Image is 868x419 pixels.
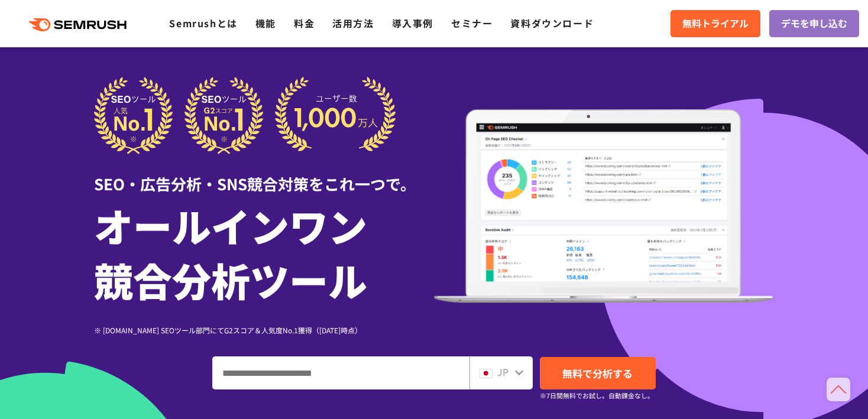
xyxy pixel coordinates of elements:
[682,16,749,31] span: 無料トライアル
[769,10,859,37] a: デモを申し込む
[94,154,434,195] div: SEO・広告分析・SNS競合対策をこれ一つで。
[169,16,237,30] a: Semrushとは
[332,16,374,30] a: 活用方法
[671,10,760,37] a: 無料トライアル
[94,198,434,307] h1: オールインワン 競合分析ツール
[255,16,276,30] a: 機能
[540,390,654,401] small: ※7日間無料でお試し。自動課金なし。
[213,357,469,389] input: ドメイン、キーワードまたはURLを入力してください
[497,365,509,379] span: JP
[294,16,315,30] a: 料金
[451,16,493,30] a: セミナー
[781,16,847,31] span: デモを申し込む
[540,357,656,389] a: 無料で分析する
[562,366,633,381] span: 無料で分析する
[510,16,594,30] a: 資料ダウンロード
[94,324,434,336] div: ※ [DOMAIN_NAME] SEOツール部門にてG2スコア＆人気度No.1獲得（[DATE]時点）
[392,16,433,30] a: 導入事例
